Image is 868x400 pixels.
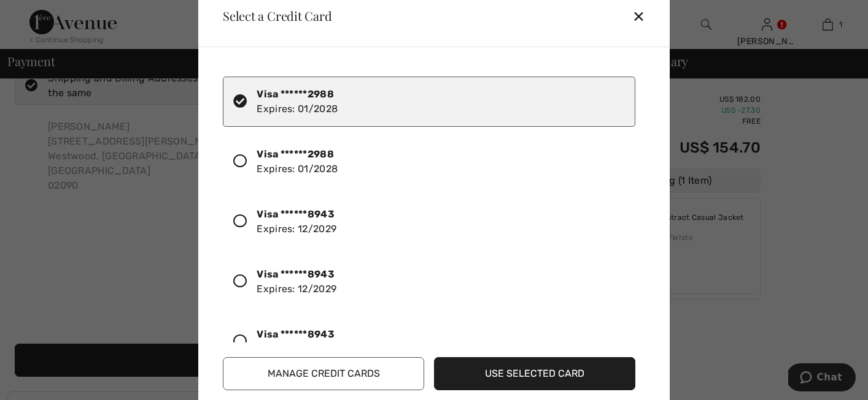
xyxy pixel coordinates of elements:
[29,9,54,20] span: Chat
[257,147,338,176] div: Expires: 01/2028
[257,207,336,236] div: Expires: 12/2029
[632,3,655,29] div: ✕
[213,10,332,22] div: Select a Credit Card
[434,357,635,390] button: Use Selected Card
[223,357,424,390] button: Manage Credit Cards
[257,87,338,116] div: Expires: 01/2028
[257,327,336,357] div: Expires: 12/2029
[257,267,336,296] div: Expires: 12/2029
